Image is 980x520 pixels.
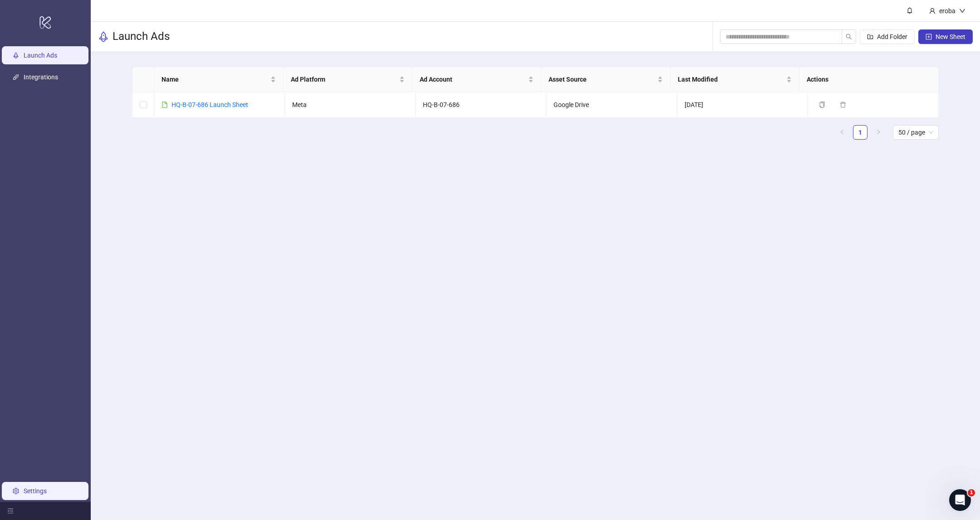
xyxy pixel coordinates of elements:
li: 1 [853,125,867,140]
th: Name [154,67,283,92]
h3: Launch Ads [113,29,170,44]
td: HQ-B-07-686 [416,92,546,118]
td: Meta [285,92,416,118]
a: Integrations [24,74,58,81]
button: Add Folder [860,29,915,44]
button: New Sheet [918,29,973,44]
span: Name [162,74,268,84]
span: left [839,129,845,135]
span: Asset Source [549,74,655,84]
button: right [871,125,886,140]
div: eroba [936,6,959,16]
span: down [959,8,965,14]
span: Add Folder [877,33,907,40]
th: Ad Account [412,67,541,92]
th: Ad Platform [284,67,412,92]
a: 1 [853,126,867,139]
span: Ad Account [420,74,526,84]
th: Last Modified [671,67,799,92]
iframe: Intercom live chat [949,489,971,511]
span: plus-square [926,34,932,40]
span: Ad Platform [291,74,397,84]
span: rocket [98,31,109,42]
button: left [835,125,849,140]
th: Actions [799,67,928,92]
a: Settings [24,487,47,495]
span: bell [906,7,913,14]
span: folder-add [867,34,873,40]
span: delete [840,102,846,108]
span: 50 / page [898,126,933,139]
span: Last Modified [678,74,784,84]
span: file [162,102,168,108]
span: menu-fold [7,508,14,514]
span: user [929,8,936,14]
div: Page Size [893,125,939,140]
a: HQ-B-07-686 Launch Sheet [171,101,248,108]
span: New Sheet [936,33,965,40]
span: copy [819,102,825,108]
td: Google Drive [546,92,677,118]
li: Previous Page [835,125,849,140]
li: Next Page [871,125,886,140]
span: right [876,129,881,135]
td: [DATE] [677,92,808,118]
span: 1 [968,489,975,496]
th: Asset Source [541,67,670,92]
a: Launch Ads [24,52,57,59]
span: search [846,34,852,40]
